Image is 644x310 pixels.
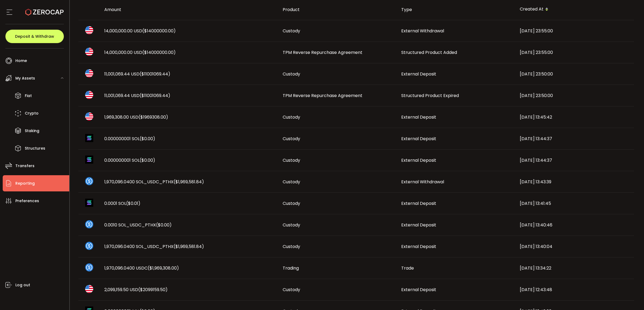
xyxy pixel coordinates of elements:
[85,26,93,34] img: usd_portfolio.svg
[401,114,436,120] span: External Deposit
[142,49,176,56] span: ($14000000.00)
[85,220,93,228] img: sol_usdc_pthx_portfolio.png
[104,157,155,163] span: 0.000000001 SOL
[515,222,634,228] div: [DATE] 13:40:46
[283,243,300,250] span: Custody
[515,243,634,250] div: [DATE] 13:40:04
[104,136,155,142] span: 0.000000001 SOL
[174,243,204,250] span: ($1,969,581.84)
[515,287,634,293] div: [DATE] 12:43:48
[401,136,436,142] span: External Deposit
[283,92,362,99] span: TPM Reverse Repurchase Agreement
[401,28,444,34] span: External Withdrawal
[104,287,168,293] span: 2,099,159.50 USD
[85,134,93,142] img: sol_portfolio.png
[515,200,634,206] div: [DATE] 13:41:45
[401,265,414,271] span: Trade
[617,284,644,310] iframe: Chat Widget
[515,28,634,34] div: [DATE] 23:55:00
[515,114,634,120] div: [DATE] 13:45:42
[85,199,93,207] img: sol_portfolio.png
[401,179,444,185] span: External Withdrawal
[515,5,634,14] div: Created At
[104,92,170,99] span: 11,001,069.44 USD
[85,156,93,164] img: sol_portfolio.png
[283,287,300,293] span: Custody
[283,28,300,34] span: Custody
[85,112,93,120] img: usd_portfolio.svg
[104,71,170,77] span: 11,001,069.44 USD
[401,71,436,77] span: External Deposit
[104,28,176,34] span: 14,000,000.00 USD
[104,222,172,228] span: 0.0010 SOL_USDC_PTHX
[85,69,93,77] img: usd_portfolio.svg
[15,35,54,38] span: Deposit & Withdraw
[397,6,515,13] div: Type
[148,265,179,271] span: ($1,969,308.00)
[15,180,35,187] span: Reporting
[140,92,170,99] span: ($11001069.44)
[85,242,93,250] img: sol_usdc_pthx_portfolio.png
[85,263,93,271] img: usdc_portfolio.svg
[283,179,300,185] span: Custody
[140,71,170,77] span: ($11001069.44)
[104,243,204,250] span: 1,970,096.0400 SOL_USDC_PTHX
[515,179,634,185] div: [DATE] 13:43:39
[283,157,300,163] span: Custody
[283,200,300,206] span: Custody
[104,49,176,56] span: 14,000,000.00 USD
[401,200,436,206] span: External Deposit
[283,222,300,228] span: Custody
[139,114,168,120] span: ($1969308.00)
[142,28,176,34] span: ($14000000.00)
[25,127,39,135] span: Staking
[25,109,39,117] span: Crypto
[15,57,27,65] span: Home
[15,197,39,205] span: Preferences
[283,114,300,120] span: Custody
[515,157,634,163] div: [DATE] 13:44:37
[104,200,140,206] span: 0.0001 SOL
[85,91,93,99] img: usd_portfolio.svg
[401,92,459,99] span: Structured Product Expired
[5,30,64,43] button: Deposit & Withdraw
[15,281,30,289] span: Log out
[15,162,34,170] span: Transfers
[25,144,45,152] span: Structures
[283,265,299,271] span: Trading
[515,92,634,99] div: [DATE] 23:50:00
[126,200,140,206] span: ($0.01)
[401,243,436,250] span: External Deposit
[515,136,634,142] div: [DATE] 13:44:37
[85,285,93,293] img: usd_portfolio.svg
[515,71,634,77] div: [DATE] 23:50:00
[515,265,634,271] div: [DATE] 13:34:22
[104,114,168,120] span: 1,969,308.00 USD
[138,287,168,293] span: ($2099159.50)
[104,265,179,271] span: 1,970,096.0400 USDC
[401,49,457,56] span: Structured Product Added
[140,136,155,142] span: ($0.00)
[25,92,32,100] span: Fiat
[140,157,155,163] span: ($0.00)
[156,222,172,228] span: ($0.00)
[283,71,300,77] span: Custody
[283,49,362,56] span: TPM Reverse Repurchase Agreement
[283,136,300,142] span: Custody
[278,6,397,13] div: Product
[401,287,436,293] span: External Deposit
[15,74,35,82] span: My Assets
[85,48,93,56] img: usd_portfolio.svg
[100,6,278,13] div: Amount
[515,49,634,56] div: [DATE] 23:55:00
[401,157,436,163] span: External Deposit
[401,222,436,228] span: External Deposit
[104,179,204,185] span: 1,970,096.0400 SOL_USDC_PTHX
[85,177,93,185] img: sol_usdc_pthx_portfolio.png
[174,179,204,185] span: ($1,969,581.84)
